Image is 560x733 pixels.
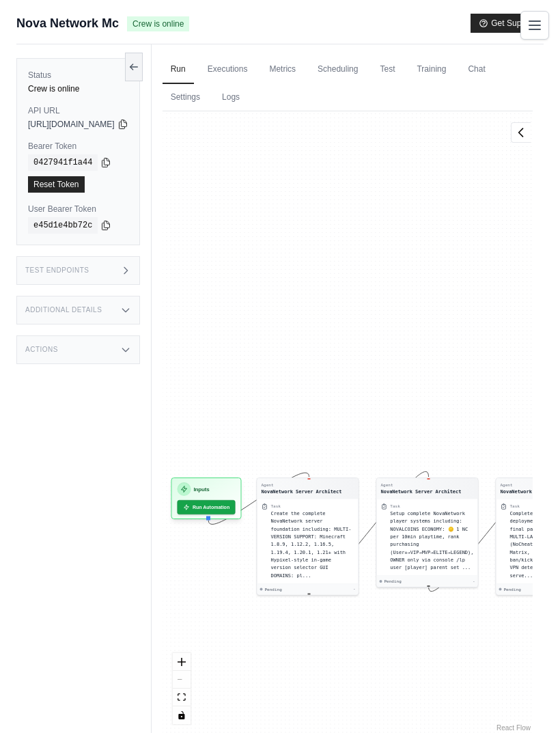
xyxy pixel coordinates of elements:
[28,83,128,94] div: Crew is online
[261,488,341,495] div: NovaNetwork Server Architect
[28,176,85,193] a: Reset Token
[173,653,191,724] div: React Flow controls
[353,586,356,592] div: -
[193,485,209,493] h3: Inputs
[208,473,309,524] g: Edge from inputsNode to c97057f5efbc8386412e513586520807
[261,482,341,488] div: Agent
[270,503,280,509] div: Task
[28,204,128,215] label: User Bearer Token
[256,478,359,595] div: AgentNovaNetwork Server ArchitectTaskCreate the complete NovaNetwork server foundation including:...
[173,653,191,671] button: zoom in
[127,16,189,31] span: Crew is online
[384,579,401,584] span: Pending
[25,306,102,314] h3: Additional Details
[25,346,58,354] h3: Actions
[309,55,366,84] a: Scheduling
[270,510,351,578] span: Create the complete NovaNetwork server foundation including: MULTI-VERSION SUPPORT: Minecraft 1.8...
[460,55,493,84] a: Chat
[471,14,544,33] button: Get Support
[25,266,89,275] h3: Test Endpoints
[509,503,519,509] div: Task
[372,55,403,84] a: Test
[163,55,194,84] a: Run
[28,105,128,116] label: API URL
[16,14,119,33] span: Nova Network Mc
[492,667,560,733] div: Widget chat
[473,579,475,584] div: -
[214,83,248,112] a: Logs
[28,217,98,234] code: e45d1e4bb72c
[520,11,549,40] button: Toggle navigation
[503,586,520,592] span: Pending
[261,55,304,84] a: Metrics
[390,503,400,509] div: Task
[28,141,128,152] label: Bearer Token
[390,510,473,570] span: Setup complete NovaNetwork player systems including: NOVALCOINS ECONOMY: 🪙 1 NC per 10min playtim...
[28,154,98,171] code: 0427941f1a44
[171,478,241,519] div: InputsRun Automation
[309,471,428,591] g: Edge from c97057f5efbc8386412e513586520807 to 938f8db5bec047ba8027ecd2dae81cb1
[163,83,208,112] a: Settings
[264,586,281,592] span: Pending
[28,70,128,81] label: Status
[408,55,454,84] a: Training
[199,55,256,84] a: Executions
[380,488,461,495] div: NovaNetwork Server Architect
[173,689,191,706] button: fit view
[173,706,191,724] button: toggle interactivity
[376,478,478,587] div: AgentNovaNetwork Server ArchitectTaskSetup complete NovaNetwork player systems including: NOVALCO...
[380,482,461,488] div: Agent
[428,471,548,591] g: Edge from 938f8db5bec047ba8027ecd2dae81cb1 to d0f87ed3d5c7e29b4ae94518e4afb5bf
[177,500,235,514] button: Run Automation
[270,510,354,579] div: Create the complete NovaNetwork server foundation including: MULTI-VERSION SUPPORT: Minecraft 1.8...
[390,510,473,572] div: Setup complete NovaNetwork player systems including: NOVALCOINS ECONOMY: 🪙 1 NC per 10min playtim...
[492,667,560,733] iframe: Chat Widget
[28,119,115,130] span: [URL][DOMAIN_NAME]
